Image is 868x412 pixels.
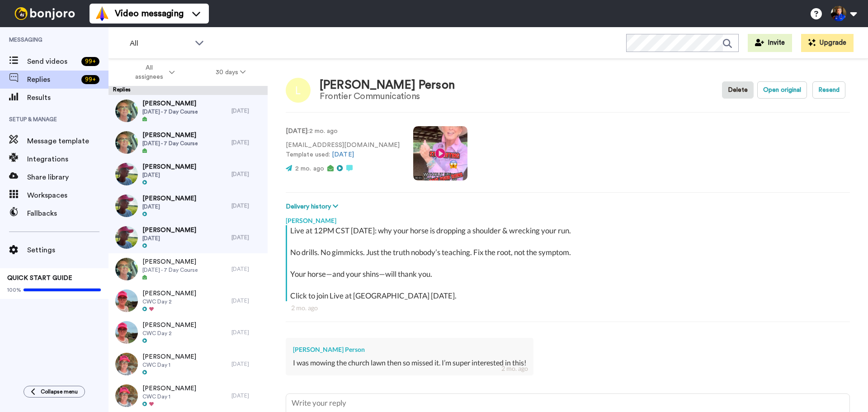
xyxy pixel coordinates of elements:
[320,79,455,92] div: [PERSON_NAME] Person
[332,152,354,158] a: [DATE]
[195,64,266,81] button: 30 days
[81,57,99,66] div: 99 +
[286,128,307,134] strong: [DATE]
[286,212,850,225] div: [PERSON_NAME]
[7,275,72,281] span: QUICK START GUIDE
[231,392,263,399] div: [DATE]
[286,78,311,103] img: Image of Linnea Person
[801,34,854,52] button: Upgrade
[231,329,263,336] div: [DATE]
[115,384,138,407] img: 879b1678-496c-48ed-bd73-7330deb6d574-thumb.jpg
[27,208,108,219] span: Fallbacks
[142,226,196,235] span: [PERSON_NAME]
[108,127,268,158] a: [PERSON_NAME][DATE] - 7 Day Course[DATE]
[142,140,198,147] span: [DATE] - 7 Day Course
[108,253,268,285] a: [PERSON_NAME][DATE] - 7 Day Course[DATE]
[748,34,792,52] button: Invite
[27,136,108,147] span: Message template
[501,364,528,373] div: 2 mo. ago
[27,245,108,256] span: Settings
[295,166,324,172] span: 2 mo. ago
[27,172,108,183] span: Share library
[286,202,341,212] button: Delivery history
[27,56,78,67] span: Send videos
[142,298,196,305] span: CWC Day 2
[115,194,138,217] img: 24c85289-a216-46f3-b3ce-8021e5b0c772-thumb.jpg
[231,170,263,178] div: [DATE]
[115,258,138,280] img: a406b6fa-c6ce-4d84-a157-2871c4a58653-thumb.jpg
[142,352,196,361] span: [PERSON_NAME]
[108,95,268,127] a: [PERSON_NAME][DATE] - 7 Day Course[DATE]
[27,190,108,201] span: Workspaces
[27,92,108,103] span: Results
[115,353,138,375] img: 3754518e-dbff-4ac1-9001-131e253a315b-thumb.jpg
[27,154,108,165] span: Integrations
[290,225,848,301] div: Live at 12PM CST [DATE]: why your horse is dropping a shoulder & wrecking your run. No drills. No...
[142,235,196,242] span: [DATE]
[108,222,268,253] a: [PERSON_NAME][DATE][DATE]
[142,99,198,108] span: [PERSON_NAME]
[115,289,138,312] img: 8e220966-bc14-40cf-a273-41a5d26991d4-thumb.jpg
[115,7,184,20] span: Video messaging
[142,266,198,274] span: [DATE] - 7 Day Course
[27,74,78,85] span: Replies
[231,297,263,304] div: [DATE]
[142,162,196,171] span: [PERSON_NAME]
[7,286,21,294] span: 100%
[142,384,196,393] span: [PERSON_NAME]
[130,38,190,49] span: All
[231,107,263,114] div: [DATE]
[142,108,198,115] span: [DATE] - 7 Day Course
[108,380,268,412] a: [PERSON_NAME]CWC Day 1[DATE]
[231,139,263,146] div: [DATE]
[115,321,138,344] img: 8e220966-bc14-40cf-a273-41a5d26991d4-thumb.jpg
[142,131,198,140] span: [PERSON_NAME]
[757,81,807,99] button: Open original
[293,345,526,354] div: [PERSON_NAME] Person
[142,393,196,400] span: CWC Day 1
[286,127,400,136] p: : 2 mo. ago
[320,91,455,101] div: Frontier Communications
[108,317,268,348] a: [PERSON_NAME]CWC Day 2[DATE]
[142,194,196,203] span: [PERSON_NAME]
[115,226,138,249] img: 24c85289-a216-46f3-b3ce-8021e5b0c772-thumb.jpg
[81,75,99,84] div: 99 +
[108,86,268,95] div: Replies
[286,141,400,160] p: [EMAIL_ADDRESS][DOMAIN_NAME] Template used:
[110,60,195,85] button: All assignees
[812,81,845,99] button: Resend
[108,158,268,190] a: [PERSON_NAME][DATE][DATE]
[231,360,263,368] div: [DATE]
[115,163,138,185] img: 3449ab53-aaaf-4db0-a6ac-e80e7afddc72-thumb.jpg
[24,386,85,398] button: Collapse menu
[142,171,196,179] span: [DATE]
[131,63,167,81] span: All assignees
[142,203,196,210] span: [DATE]
[291,303,844,313] div: 2 mo. ago
[142,257,198,266] span: [PERSON_NAME]
[95,6,109,21] img: vm-color.svg
[115,131,138,154] img: dacefa83-b0c4-48e6-8358-527dba32d833-thumb.jpg
[11,7,79,20] img: bj-logo-header-white.svg
[41,388,78,395] span: Collapse menu
[231,234,263,241] div: [DATE]
[108,190,268,222] a: [PERSON_NAME][DATE][DATE]
[108,348,268,380] a: [PERSON_NAME]CWC Day 1[DATE]
[108,285,268,317] a: [PERSON_NAME]CWC Day 2[DATE]
[231,202,263,209] div: [DATE]
[231,265,263,273] div: [DATE]
[142,330,196,337] span: CWC Day 2
[722,81,754,99] button: Delete
[142,361,196,369] span: CWC Day 1
[142,289,196,298] span: [PERSON_NAME]
[142,321,196,330] span: [PERSON_NAME]
[115,99,138,122] img: d237d68b-e138-4de3-ad4e-21f84ea49b6a-thumb.jpg
[293,358,526,368] div: I was mowing the church lawn then so missed it. I’m super interested in this!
